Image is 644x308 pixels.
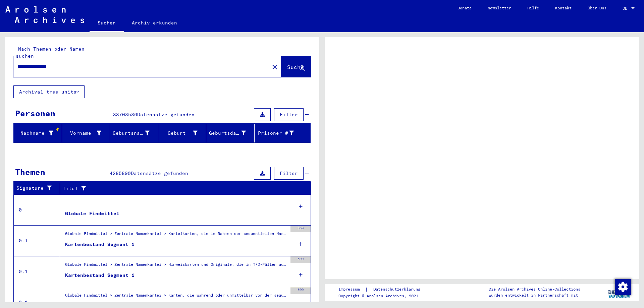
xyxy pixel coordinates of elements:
img: Arolsen_neg.svg [5,6,84,23]
div: Themen [15,166,45,178]
button: Suche [281,56,311,77]
span: DE [623,6,630,11]
div: Geburtsname [113,128,158,138]
div: Zustimmung ändern [614,279,631,295]
img: Zustimmung ändern [615,279,631,295]
div: Geburt‏ [161,128,206,138]
div: 500 [290,256,311,263]
div: Nachname [16,128,62,138]
mat-header-cell: Prisoner # [255,124,311,142]
button: Clear [268,60,281,73]
p: wurden entwickelt in Partnerschaft mit [489,292,580,298]
div: Prisoner # [257,130,294,137]
div: | [338,286,428,293]
a: Suchen [90,15,124,32]
div: Kartenbestand Segment 1 [65,241,135,248]
div: Kartenbestand Segment 1 [65,272,135,279]
div: Vorname [65,128,110,138]
div: Signature [16,185,55,192]
button: Filter [274,108,304,121]
div: Globale Findmittel > Zentrale Namenkartei > Karteikarten, die im Rahmen der sequentiellen Massend... [65,231,287,240]
div: 350 [290,226,311,232]
a: Impressum [338,286,365,293]
div: Prisoner # [257,128,303,138]
p: Copyright © Arolsen Archives, 2021 [338,293,428,299]
mat-header-cell: Geburtsname [110,124,158,142]
mat-label: Nach Themen oder Namen suchen [16,46,85,59]
a: Archiv erkunden [124,15,185,31]
span: Filter [280,170,298,176]
div: Globale Findmittel > Zentrale Namenkartei > Hinweiskarten und Originale, die in T/D-Fällen aufgef... [65,261,287,271]
td: 0.1 [14,225,60,256]
mat-icon: close [271,63,279,71]
div: Personen [15,107,55,119]
div: Titel [63,185,298,192]
img: yv_logo.png [607,284,632,301]
div: Globale Findmittel > Zentrale Namenkartei > Karten, die während oder unmittelbar vor der sequenti... [65,292,287,302]
span: Suche [287,64,304,70]
div: Geburtsname [113,130,150,137]
div: Titel [63,183,304,194]
div: 500 [290,287,311,294]
button: Filter [274,167,304,180]
span: 4285890 [110,170,131,176]
mat-header-cell: Nachname [14,124,62,142]
mat-header-cell: Vorname [62,124,110,142]
span: 33708586 [113,112,137,118]
div: Nachname [16,130,53,137]
button: Archival tree units [13,85,85,98]
div: Geburt‏ [161,130,198,137]
td: 0 [14,194,60,225]
mat-header-cell: Geburtsdatum [206,124,255,142]
p: Die Arolsen Archives Online-Collections [489,286,580,292]
span: Datensätze gefunden [137,112,195,118]
div: Globale Findmittel [65,210,119,217]
div: Vorname [65,130,102,137]
td: 0.1 [14,256,60,287]
div: Geburtsdatum [209,130,246,137]
span: Filter [280,112,298,118]
mat-header-cell: Geburt‏ [158,124,207,142]
a: Datenschutzerklärung [368,286,428,293]
div: Geburtsdatum [209,128,254,138]
span: Datensätze gefunden [131,170,188,176]
div: Signature [16,183,61,194]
